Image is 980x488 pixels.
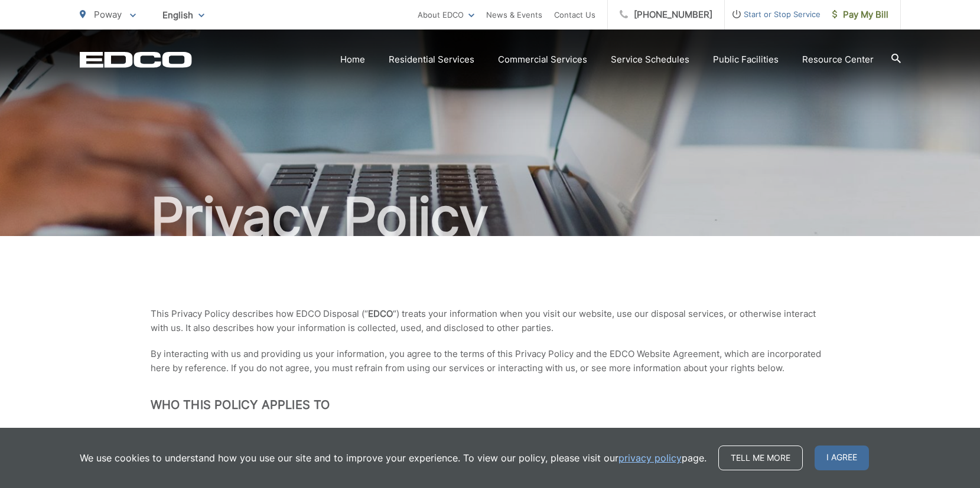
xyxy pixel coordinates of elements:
h1: Privacy Policy [80,188,901,247]
a: Residential Services [389,53,474,67]
a: Home [340,53,365,67]
p: We use cookies to understand how you use our site and to improve your experience. To view our pol... [80,451,706,465]
h2: Who This Policy Applies To [151,398,830,412]
a: About EDCO [418,8,474,22]
p: By interacting with us and providing us your information, you agree to the terms of this Privacy ... [151,347,830,375]
a: privacy policy [618,451,682,465]
p: This Privacy Policy describes how EDCO Disposal (“ “) treats your information when you visit our ... [151,307,830,335]
a: Resource Center [802,53,874,67]
a: Service Schedules [611,53,689,67]
span: English [154,5,213,25]
p: EDCO is a family owned and operated business that serves individual customers at their homes (“ ”... [151,425,830,467]
a: EDCD logo. Return to the homepage. [80,51,192,68]
strong: you [673,426,689,437]
a: Public Facilities [713,53,779,67]
span: Pay My Bill [832,8,888,22]
span: Poway [94,9,122,20]
a: News & Events [486,8,542,22]
span: I agree [815,446,869,470]
strong: Residential Customers [558,426,653,437]
strong: EDCO [368,308,393,319]
a: Commercial Services [498,53,587,67]
a: Contact Us [554,8,595,22]
a: Tell me more [718,446,803,470]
